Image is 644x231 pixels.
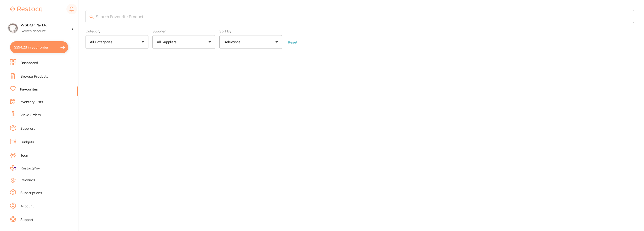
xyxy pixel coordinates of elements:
[20,153,29,158] a: Team
[20,191,42,196] a: Subscriptions
[20,74,48,79] a: Browse Products
[86,29,148,33] label: Category
[90,39,114,44] p: All Categories
[10,4,42,15] a: Restocq Logo
[21,23,71,28] h4: WSDGP Pty Ltd
[86,10,634,23] input: Search Favourite Products
[19,100,43,105] a: Inventory Lists
[10,41,68,53] button: $394.23 in your order
[10,165,40,171] a: RestocqPay
[20,61,38,66] a: Dashboard
[20,178,35,183] a: Rewards
[20,113,41,118] a: View Orders
[10,165,16,171] img: RestocqPay
[157,39,179,44] p: All Suppliers
[20,166,40,171] span: RestocqPay
[20,217,33,222] a: Support
[224,39,243,44] p: Relevance
[219,29,282,33] label: Sort By
[20,87,38,92] a: Favourites
[286,40,299,44] button: Reset
[20,126,35,131] a: Suppliers
[219,35,282,49] button: Relevance
[152,29,215,33] label: Supplier
[21,29,71,34] p: Switch account
[152,35,215,49] button: All Suppliers
[20,204,34,209] a: Account
[8,23,18,33] img: WSDGP Pty Ltd
[86,35,148,49] button: All Categories
[10,7,42,13] img: Restocq Logo
[20,140,34,145] a: Budgets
